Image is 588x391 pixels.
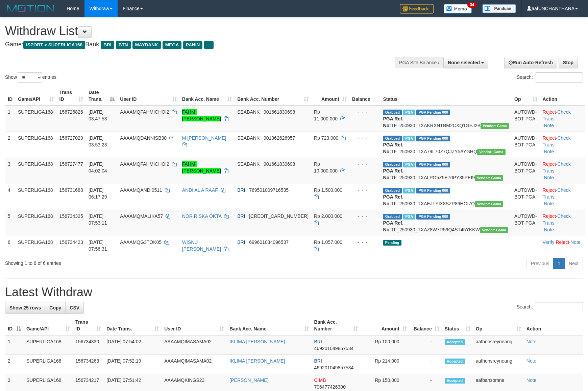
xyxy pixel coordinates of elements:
[5,72,56,83] label: Show entries
[120,161,169,167] span: AAAAMQFAHMICHOI2
[132,41,161,49] span: MAYBANK
[237,135,260,141] span: SEABANK
[361,316,410,335] th: Amount: activate to sort column ascending
[481,123,509,129] span: Vendor URL: https://trx31.1velocity.biz
[383,220,403,232] b: PGA Ref. No:
[383,136,402,141] span: Grabbed
[540,86,585,106] th: Action
[512,132,540,158] td: AUTOWD-BOT-PGA
[104,335,162,355] td: [DATE] 07:54:02
[5,302,45,314] a: Show 25 rows
[120,239,162,245] span: AAAAMQG3TOK05
[383,142,403,154] b: PGA Ref. No:
[416,136,450,141] span: PGA Pending
[89,239,107,252] span: [DATE] 07:56:31
[5,106,15,132] td: 1
[5,86,15,106] th: ID
[540,210,585,236] td: · ·
[543,135,556,141] a: Reject
[314,377,326,383] span: CIMB
[311,86,349,106] th: Amount: activate to sort column ascending
[543,187,556,193] a: Reject
[15,86,57,106] th: Game/API: activate to sort column ascending
[5,236,15,255] td: 6
[249,187,289,193] span: Copy 769501009716535 to clipboard
[9,305,41,310] span: Show 25 rows
[473,355,524,374] td: aafhonsreyneang
[540,158,585,184] td: · ·
[182,187,218,193] a: ANDI AL A RAAF
[352,109,378,115] div: - - -
[59,109,83,115] span: 156726826
[5,184,15,210] td: 4
[543,213,571,226] a: Check Trans
[544,227,554,232] a: Note
[381,132,512,158] td: TF_250930_TXA79L70Z7QJZY5AYGHQ
[383,214,402,220] span: Grabbed
[162,316,227,335] th: User ID: activate to sort column ascending
[349,86,381,106] th: Balance
[517,302,583,312] label: Search:
[535,302,583,312] input: Search:
[120,135,167,141] span: AAAAMQDANNISB30
[45,302,66,314] a: Copy
[229,358,285,364] a: IKLIMA [PERSON_NAME]
[17,72,42,83] select: Showentries
[249,239,289,245] span: Copy 699601034096537 to clipboard
[477,149,506,155] span: Vendor URL: https://trx31.1velocity.biz
[445,378,465,384] span: Accepted
[227,316,311,335] th: Bank Acc. Name: activate to sort column ascending
[237,187,245,193] span: BRI
[543,109,556,115] a: Reject
[352,239,378,246] div: - - -
[543,213,556,219] a: Reject
[5,316,24,335] th: ID: activate to sort column descending
[400,4,434,14] img: Feedback.jpg
[182,109,221,121] a: FAHMI [PERSON_NAME]
[5,355,24,374] td: 2
[512,106,540,132] td: AUTOWD-BOT-PGA
[473,316,524,335] th: Op: activate to sort column ascending
[383,110,402,115] span: Grabbed
[442,316,473,335] th: Status: activate to sort column ascending
[473,335,524,355] td: aafhonsreyneang
[381,184,512,210] td: TF_250930_TXAEJFYIX8SZP86HGI7Q
[15,210,57,236] td: SUPERLIGA168
[535,72,583,83] input: Search:
[570,239,581,245] a: Note
[381,158,512,184] td: TF_250930_TXALPO5Z5E70PY35PEI9
[5,24,385,38] h1: Withdraw List
[556,239,569,245] a: Reject
[543,187,571,200] a: Check Trans
[314,384,346,390] span: Copy 706477426300 to clipboard
[482,4,516,13] img: panduan.png
[314,161,338,174] span: Rp 10.000.000
[5,335,24,355] td: 1
[104,316,162,335] th: Date Trans.: activate to sort column ascending
[163,41,182,49] span: MEGA
[249,213,309,219] span: Copy 602001004818506 to clipboard
[314,365,354,370] span: Copy 469201049857534 to clipboard
[416,214,450,220] span: PGA Pending
[544,149,554,154] a: Note
[89,161,107,174] span: [DATE] 04:02:04
[89,135,107,147] span: [DATE] 03:53:23
[383,162,402,167] span: Grabbed
[24,316,73,335] th: Game/API: activate to sort column ascending
[352,161,378,167] div: - - -
[57,86,86,106] th: Trans ID: activate to sort column ascending
[5,210,15,236] td: 5
[5,41,385,48] h4: Game: Bank:
[73,316,104,335] th: Trans ID: activate to sort column ascending
[504,57,557,68] a: Run Auto-Refresh
[120,187,162,193] span: AAAAMQANDI0511
[352,187,378,193] div: - - -
[116,41,131,49] span: BTN
[416,188,450,193] span: PGA Pending
[381,86,512,106] th: Status
[24,335,73,355] td: SUPERLIGA168
[59,161,83,167] span: 156727477
[101,41,114,49] span: BRI
[512,158,540,184] td: AUTOWD-BOT-PGA
[23,41,85,49] span: ISPORT > SUPERLIGA168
